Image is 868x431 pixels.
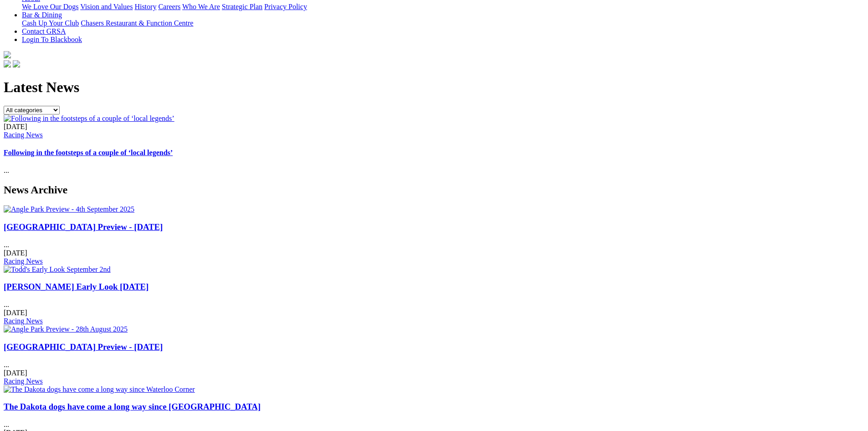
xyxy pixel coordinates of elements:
[4,123,864,175] div: ...
[22,3,864,11] div: About
[4,265,111,274] img: Todd's Early Look September 2nd
[4,282,864,325] div: ...
[4,184,864,196] h2: News Archive
[4,402,261,411] a: The Dakota dogs have come a long way since [GEOGRAPHIC_DATA]
[80,3,133,10] a: Vision and Values
[22,19,79,27] a: Cash Up Your Club
[4,149,173,156] a: Following in the footsteps of a couple of ‘local legends’
[4,377,43,385] a: Racing News
[4,309,27,317] span: [DATE]
[4,282,149,291] a: [PERSON_NAME] Early Look [DATE]
[4,317,43,325] a: Racing News
[4,114,175,123] img: Following in the footsteps of a couple of ‘local legends’
[4,131,43,139] a: Racing News
[81,19,193,27] a: Chasers Restaurant & Function Centre
[4,79,864,96] h1: Latest News
[4,205,134,213] img: Angle Park Preview - 4th September 2025
[4,51,11,58] img: logo-grsa-white.png
[4,342,163,352] a: [GEOGRAPHIC_DATA] Preview - [DATE]
[22,27,66,35] a: Contact GRSA
[4,249,27,257] span: [DATE]
[22,36,82,43] a: Login To Blackbook
[158,3,180,10] a: Careers
[4,385,195,394] img: The Dakota dogs have come a long way since Waterloo Corner
[4,222,163,232] a: [GEOGRAPHIC_DATA] Preview - [DATE]
[22,3,78,10] a: We Love Our Dogs
[13,60,20,68] img: twitter.svg
[22,11,62,19] a: Bar & Dining
[4,222,864,265] div: ...
[264,3,307,10] a: Privacy Policy
[222,3,262,10] a: Strategic Plan
[134,3,156,10] a: History
[4,325,128,333] img: Angle Park Preview - 28th August 2025
[4,369,27,377] span: [DATE]
[4,342,864,385] div: ...
[22,19,864,27] div: Bar & Dining
[4,60,11,68] img: facebook.svg
[4,257,43,265] a: Racing News
[4,123,27,130] span: [DATE]
[182,3,220,10] a: Who We Are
